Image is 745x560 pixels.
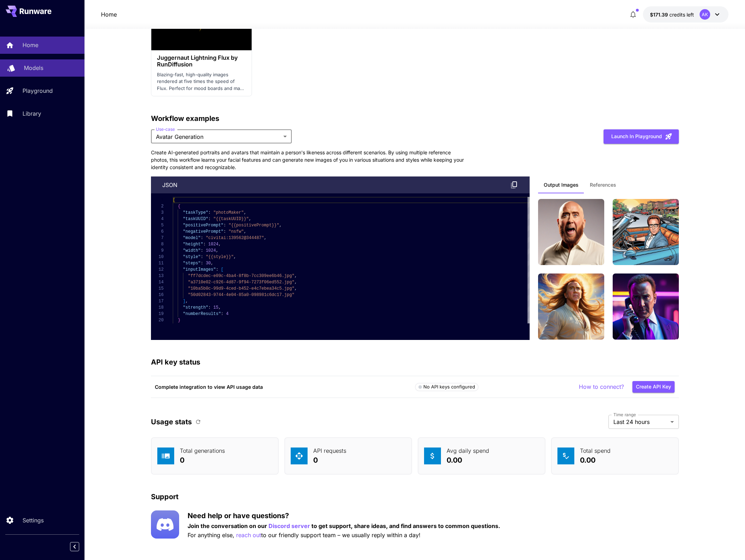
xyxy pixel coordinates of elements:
p: Support [151,491,178,502]
span: "{{style}}" [206,255,233,259]
div: 14 [151,279,164,285]
div: 10 [151,254,164,260]
span: , [294,273,297,278]
span: Avatar Generation [156,133,280,141]
span: "numberResults" [183,311,221,316]
span: , [216,248,218,253]
span: "nsfw" [228,229,244,234]
div: AK [700,9,710,20]
span: "{{taskUUID}}" [213,217,249,221]
span: , [218,242,221,247]
span: : [201,236,203,240]
p: API key status [151,357,200,367]
div: 16 [151,292,164,298]
span: 1024 [206,248,216,253]
p: Complete integration to view API usage data [155,383,415,391]
div: 11 [151,260,164,266]
h3: Juggernaut Lightning Flux by RunDiffusion [157,54,246,68]
span: "taskType" [183,210,208,215]
div: 15 [151,285,164,292]
p: Avg daily spend [447,446,489,455]
span: , [185,299,188,304]
div: 20 [151,317,164,323]
div: 8 [151,241,164,247]
span: : [203,242,206,247]
div: 17 [151,298,164,304]
span: : [208,210,210,215]
span: : [208,217,210,221]
div: 12 [151,266,164,273]
span: "negativePrompt" [183,229,223,234]
img: closeup man rwre on the phone, wearing a suit [613,273,679,340]
p: Total generations [180,446,225,455]
div: 19 [151,311,164,317]
span: "civitai:139562@344487" [206,236,264,240]
span: : [201,248,203,253]
span: "taskUUID" [183,217,208,221]
span: : [221,311,223,316]
div: 1 [151,197,164,203]
div: 7 [151,235,164,241]
span: : [223,229,226,234]
span: [ [173,198,175,202]
p: Models [24,64,43,72]
label: Use-case [156,126,175,132]
span: "positivePrompt" [183,223,223,228]
span: , [264,236,266,240]
span: "height" [183,242,203,247]
span: , [249,217,251,221]
img: man rwre long hair, enjoying sun and wind [538,199,604,265]
span: $171.39 [650,12,669,18]
div: 5 [151,222,164,228]
div: 9 [151,247,164,254]
p: 0 [313,455,346,465]
span: "a3710e02-c926-4d87-9f94-7273f06ed552.jpg" [188,280,294,285]
p: Create AI-generated portraits and avatars that maintain a person's likeness across different scen... [151,149,468,171]
p: Library [23,109,41,118]
span: : [201,255,203,259]
span: , [279,223,282,228]
span: { [178,204,180,209]
p: Need help or have questions? [188,510,500,521]
div: 13 [151,273,164,279]
div: Collapse sidebar [75,540,84,553]
nav: breadcrumb [101,10,117,19]
span: , [218,305,221,310]
span: } [178,318,180,323]
div: 18 [151,304,164,311]
span: "inputImages" [183,267,216,272]
button: How to connect? [579,382,624,391]
span: "width" [183,248,200,253]
span: : [201,261,203,266]
p: Playground [23,86,53,95]
span: 15 [213,305,218,310]
span: , [294,286,297,291]
p: For anything else, to our friendly support team – we usually reply within a day! [188,531,500,540]
span: 30 [206,261,210,266]
span: References [590,182,616,188]
p: Blazing-fast, high-quality images rendered at five times the speed of Flux. Perfect for mood boar... [157,71,246,92]
p: Home [23,41,38,49]
span: : [208,305,210,310]
a: man rwre long hair, enjoying sun and wind` - Style: `Fantasy art [538,273,604,340]
span: Output Images [544,182,579,188]
span: "style" [183,255,200,259]
p: Settings [23,516,44,524]
span: "50d02843-9744-4e04-85a0-098981c6dc17.jpg" [188,292,294,297]
p: Usage stats [151,417,192,427]
span: "ff7dcdec-e09c-4ba4-8f8b-7cc309ee6b46.jpg" [188,273,294,278]
span: "strength" [183,305,208,310]
p: Home [101,10,117,19]
button: reach out [236,531,261,540]
div: $171.39329 [650,11,694,18]
span: "steps" [183,261,200,266]
button: Launch in Playground [604,129,679,144]
span: : [223,223,226,228]
p: 0.00 [447,455,489,465]
div: 3 [151,210,164,216]
button: Discord server [269,522,310,530]
span: "model" [183,236,200,240]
